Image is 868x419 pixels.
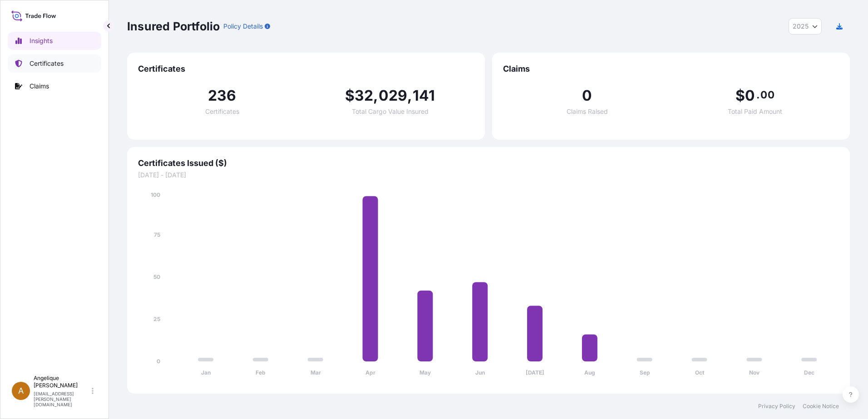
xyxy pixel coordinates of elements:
[30,82,49,91] p: Claims
[803,403,839,410] a: Cookie Notice
[345,88,355,103] span: $
[138,171,839,180] span: [DATE] - [DATE]
[127,19,220,34] p: Insured Portfolio
[756,91,759,98] span: .
[567,108,608,115] span: Claims Raised
[526,369,544,376] tspan: [DATE]
[760,91,774,98] span: 00
[223,22,263,31] p: Policy Details
[793,22,809,31] span: 2025
[157,358,160,365] tspan: 0
[503,63,839,74] span: Claims
[745,88,755,103] span: 0
[640,369,650,376] tspan: Sep
[153,273,160,280] tspan: 50
[153,316,160,322] tspan: 25
[582,88,592,103] span: 0
[804,369,814,376] tspan: Dec
[419,369,431,376] tspan: May
[475,369,485,376] tspan: Jun
[208,88,237,103] span: 236
[379,88,408,103] span: 029
[30,59,64,68] p: Certificates
[138,158,839,169] span: Certificates Issued ($)
[749,369,760,376] tspan: Nov
[365,369,375,376] tspan: Apr
[407,88,412,103] span: ,
[154,231,160,238] tspan: 75
[413,88,435,103] span: 141
[8,77,101,95] a: Claims
[584,369,595,376] tspan: Aug
[256,369,266,376] tspan: Feb
[8,54,101,73] a: Certificates
[373,88,378,103] span: ,
[138,63,474,74] span: Certificates
[34,391,90,407] p: [EMAIL_ADDRESS][PERSON_NAME][DOMAIN_NAME]
[18,386,24,395] span: A
[728,108,782,115] span: Total Paid Amount
[355,88,373,103] span: 32
[789,18,822,34] button: Year Selector
[205,108,239,115] span: Certificates
[201,369,211,376] tspan: Jan
[30,36,53,45] p: Insights
[311,369,321,376] tspan: Mar
[34,375,90,389] p: Angelique [PERSON_NAME]
[758,403,795,410] a: Privacy Policy
[8,32,101,50] a: Insights
[735,88,745,103] span: $
[695,369,705,376] tspan: Oct
[151,191,160,198] tspan: 100
[352,108,429,115] span: Total Cargo Value Insured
